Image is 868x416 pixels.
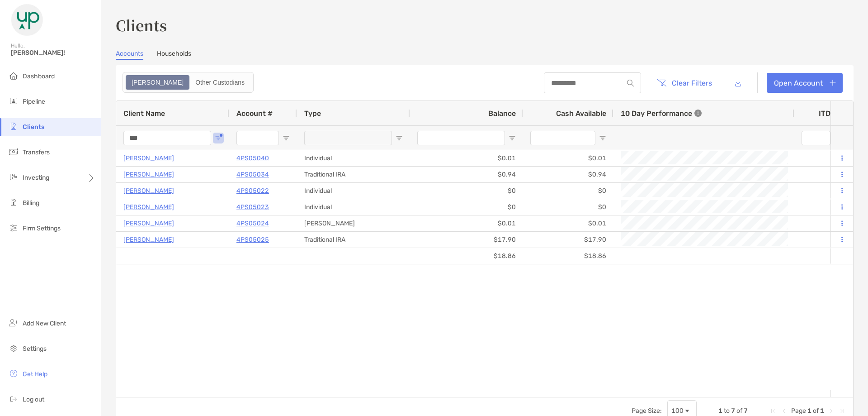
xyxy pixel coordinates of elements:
[127,76,189,89] div: Zoe
[8,121,19,132] img: clients icon
[8,222,19,233] img: firm-settings icon
[23,320,66,327] span: Add New Client
[410,167,523,182] div: $0.94
[236,153,269,164] a: 4PS05040
[523,150,613,166] div: $0.01
[767,73,843,93] a: Open Account
[396,134,403,142] button: Open Filter Menu
[807,407,811,415] span: 1
[116,50,143,60] a: Accounts
[523,232,613,248] div: $17.90
[523,215,613,231] div: $0.01
[627,80,634,86] img: input icon
[523,248,613,264] div: $18.86
[190,76,250,89] div: Other Custodians
[23,98,45,105] span: Pipeline
[8,368,19,379] img: get-help icon
[23,345,47,353] span: Settings
[724,407,730,415] span: to
[11,4,43,36] img: Zoe Logo
[523,167,613,182] div: $0.94
[23,148,50,156] span: Transfers
[23,225,61,232] span: Firm Settings
[632,407,662,415] div: Page Size:
[410,199,523,215] div: $0
[523,183,613,199] div: $0
[123,109,165,118] span: Client Name
[23,396,44,403] span: Log out
[410,183,523,199] div: $0
[744,407,748,415] span: 7
[410,232,523,248] div: $17.90
[794,167,849,182] div: 0%
[794,215,849,231] div: 0%
[297,232,410,248] div: Traditional IRA
[123,169,174,180] a: [PERSON_NAME]
[731,407,735,415] span: 7
[8,96,19,106] img: pipeline icon
[23,199,39,207] span: Billing
[791,407,806,415] span: Page
[509,134,516,142] button: Open Filter Menu
[813,407,819,415] span: of
[410,248,523,264] div: $18.86
[116,14,854,35] h3: Clients
[123,131,211,145] input: Client Name Filter Input
[794,150,849,166] div: 0%
[839,407,846,415] div: Last Page
[236,131,279,145] input: Account # Filter Input
[297,167,410,182] div: Traditional IRA
[599,134,606,142] button: Open Filter Menu
[297,215,410,231] div: [PERSON_NAME]
[8,70,19,81] img: dashboard icon
[123,185,174,196] a: [PERSON_NAME]
[157,50,191,60] a: Households
[236,169,269,180] a: 4PS05034
[794,199,849,215] div: 0%
[236,109,273,118] span: Account #
[304,109,321,118] span: Type
[297,150,410,166] div: Individual
[215,134,222,142] button: Open Filter Menu
[820,407,824,415] span: 1
[8,317,19,328] img: add_new_client icon
[621,101,702,125] div: 10 Day Performance
[736,407,742,415] span: of
[123,153,174,164] a: [PERSON_NAME]
[556,109,606,118] span: Cash Available
[8,393,19,404] img: logout icon
[523,199,613,215] div: $0
[8,197,19,208] img: billing icon
[410,215,523,231] div: $0.01
[828,407,835,415] div: Next Page
[8,172,19,182] img: investing icon
[488,109,516,118] span: Balance
[297,199,410,215] div: Individual
[236,218,269,229] a: 4PS05024
[123,234,174,245] a: [PERSON_NAME]
[671,407,684,415] div: 100
[410,150,523,166] div: $0.01
[8,343,19,354] img: settings icon
[23,370,47,378] span: Get Help
[794,232,849,248] div: 0%
[123,218,174,229] a: [PERSON_NAME]
[23,72,55,80] span: Dashboard
[718,407,722,415] span: 1
[283,134,290,142] button: Open Filter Menu
[23,174,49,182] span: Investing
[236,185,269,196] a: 4PS05022
[236,234,269,245] a: 4PS05025
[123,201,174,213] p: [PERSON_NAME]
[236,201,269,213] a: 4PS05023
[769,407,777,415] div: First Page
